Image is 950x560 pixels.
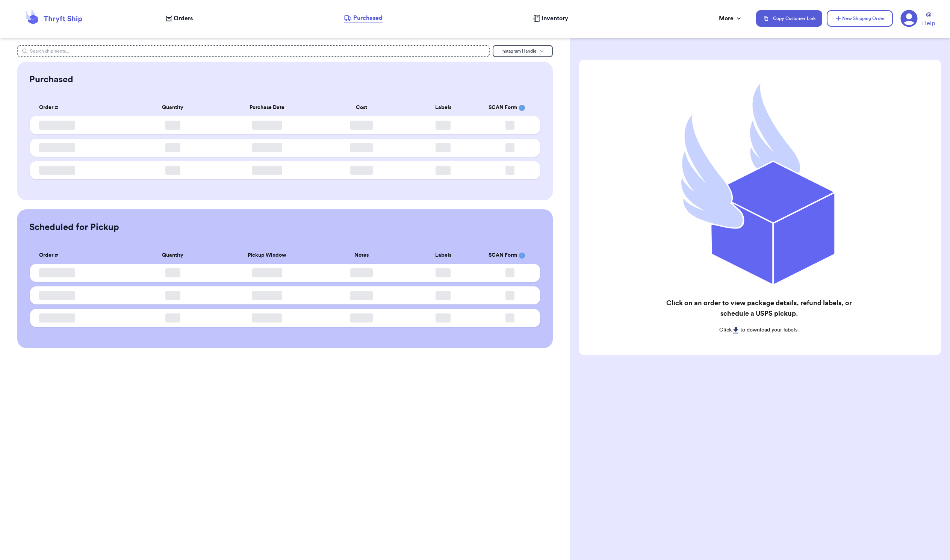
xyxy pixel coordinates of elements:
h2: Purchased [29,74,73,86]
h2: Click on an order to view package details, refund labels, or schedule a USPS pickup. [655,298,864,319]
p: Click to download your labels. [655,326,864,334]
th: Purchase Date [213,99,321,116]
a: Orders [166,14,193,23]
button: Copy Customer Link [756,10,822,27]
button: New Shipping Order [827,10,893,27]
th: Cost [321,99,402,116]
th: Quantity [132,99,213,116]
th: Pickup Window [213,247,321,264]
span: Instagram Handle [501,49,537,53]
div: SCAN Form [489,251,531,259]
a: Purchased [344,14,383,23]
a: Inventory [533,14,568,23]
span: Help [922,19,935,28]
th: Notes [321,247,402,264]
th: Quantity [132,247,213,264]
a: Help [922,12,935,28]
div: SCAN Form [489,104,531,112]
span: Orders [174,14,193,23]
span: Inventory [542,14,568,23]
th: Labels [402,99,484,116]
th: Order # [30,99,132,116]
h2: Scheduled for Pickup [29,221,119,233]
th: Order # [30,247,132,264]
button: Instagram Handle [493,45,553,57]
div: More [719,14,743,23]
th: Labels [402,247,484,264]
input: Search shipments... [17,45,490,57]
span: Purchased [353,14,383,23]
